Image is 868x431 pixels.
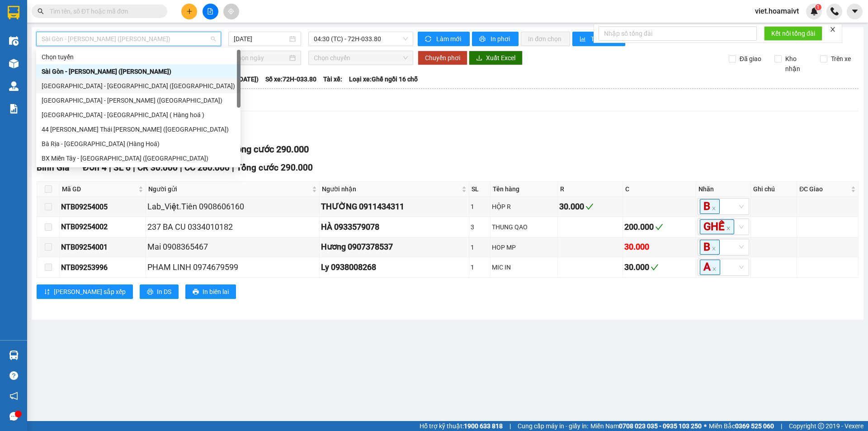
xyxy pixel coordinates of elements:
[148,184,310,194] span: Người gửi
[712,246,716,251] span: close
[38,8,44,14] span: search
[8,42,85,53] div: 207_T.B.Trọng_Q5
[585,203,594,211] span: check
[185,284,236,299] button: printerIn biên lai
[751,182,797,197] th: Ghi chú
[90,61,97,70] span: C :
[60,217,146,237] td: NTB09254002
[492,202,556,212] div: HỘP R
[9,36,19,46] img: warehouse-icon
[234,34,288,44] input: 15/09/2025
[491,182,558,197] th: Tên hàng
[61,201,144,213] div: NTB09254005
[818,423,824,429] span: copyright
[36,79,241,93] div: Sài Gòn - Bà Rịa (Hàng Hoá)
[700,199,720,214] span: B
[147,221,318,233] div: 237 BA CU 0334010182
[418,51,467,65] button: Chuyển phơi
[9,81,19,91] img: warehouse-icon
[736,54,765,64] span: Đã giao
[207,8,213,14] span: file-add
[851,7,859,15] span: caret-down
[9,371,18,380] span: question-circle
[203,4,218,19] button: file-add
[140,284,179,299] button: printerIn DS
[321,221,468,233] div: HÀ 0933579078
[492,222,556,232] div: THUNG QAO
[36,122,241,137] div: 44 Nguyễn Thái Bình (Hàng Ngoài)
[61,221,144,232] div: NTB09254002
[799,184,849,194] span: ĐC Giao
[322,184,460,194] span: Người nhận
[771,28,815,38] span: Kết nối tổng đài
[314,51,408,65] span: Chọn chuyến
[91,9,113,18] span: Nhận:
[36,93,241,108] div: Sài Gòn - Nhơn Trạch (Hàng Hoá)
[83,162,107,173] span: Đơn 4
[8,8,85,19] div: 44 NTB
[37,162,69,173] span: Bình Giã
[9,350,19,360] img: warehouse-icon
[186,8,193,14] span: plus
[184,162,230,173] span: CC 260.000
[418,32,470,46] button: syncLàm mới
[62,184,137,194] span: Mã GD
[147,200,318,213] div: Lab_Việt.Tiên 0908606160
[590,421,702,431] span: Miền Nam
[42,153,235,163] div: BX Miền Tây - [GEOGRAPHIC_DATA] ([GEOGRAPHIC_DATA])
[60,237,146,258] td: NTB09254001
[830,7,839,15] img: phone-icon
[42,139,235,149] div: Bà Rịa - [GEOGRAPHIC_DATA] (Hàng Hoá)
[479,36,487,43] span: printer
[236,162,313,173] span: Tổng cước 290.000
[133,162,135,173] span: |
[90,58,156,71] div: 30.000
[425,36,433,43] span: sync
[36,108,241,122] div: Sài Gòn - Long Hải ( Hàng hoá )
[228,8,234,14] span: aim
[42,124,235,134] div: 44 [PERSON_NAME] Thái [PERSON_NAME] ([GEOGRAPHIC_DATA])
[91,29,155,42] div: 0866117717
[726,226,731,231] span: close
[61,262,144,273] div: NTB09253996
[781,421,782,431] span: |
[599,26,757,41] input: Nhập số tổng đài
[492,242,556,252] div: HOP MP
[471,262,489,272] div: 1
[8,9,22,18] span: Gửi:
[698,184,748,194] div: Nhãn
[572,32,625,46] button: bar-chartThống kê
[619,422,702,430] strong: 0708 023 035 - 0935 103 250
[471,242,489,252] div: 1
[42,52,235,62] div: Chọn tuyến
[486,53,515,63] span: Xuất Excel
[709,421,774,431] span: Miền Bắc
[181,4,197,19] button: plus
[50,6,156,16] input: Tìm tên, số ĐT hoặc mã đơn
[476,55,482,62] span: download
[472,32,519,46] button: printerIn phơi
[8,29,85,42] div: 0933752226
[180,162,182,173] span: |
[193,289,199,296] span: printer
[509,421,511,431] span: |
[704,424,707,428] span: ⚪️
[655,223,663,231] span: check
[830,26,836,33] span: close
[810,7,818,15] img: icon-new-feature
[9,412,18,421] span: message
[137,162,178,173] span: CR 30.000
[234,53,288,63] input: Chọn ngày
[42,110,235,120] div: [GEOGRAPHIC_DATA] - [GEOGRAPHIC_DATA] ( Hàng hoá )
[54,287,126,297] span: [PERSON_NAME] sắp xếp
[44,289,50,296] span: sort-ascending
[147,289,153,296] span: printer
[9,59,19,68] img: warehouse-icon
[232,162,234,173] span: |
[91,19,155,29] div: Nam
[815,4,821,10] sup: 1
[147,241,318,253] div: Mai 0908365467
[464,422,503,430] strong: 1900 633 818
[349,74,418,84] span: Loại xe: Ghế ngồi 16 chỗ
[436,34,462,44] span: Làm mới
